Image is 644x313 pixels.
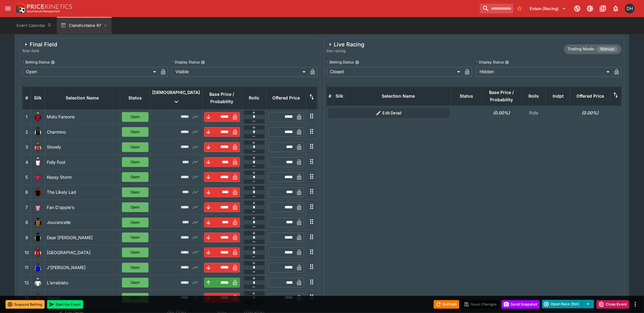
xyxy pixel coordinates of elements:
th: Silk [31,87,45,110]
div: Open [22,67,158,77]
div: Closed [327,67,463,77]
th: Rolls [522,87,546,106]
button: No Bookmarks [515,4,524,13]
th: Selection Name [346,87,451,106]
img: runner 8 [33,218,43,228]
button: Suspend Betting [6,300,45,309]
td: 12 [23,275,31,290]
th: Base Price / Probability [202,87,242,110]
button: Select Tenant [526,4,570,13]
button: Edit Detail [329,108,450,118]
td: [GEOGRAPHIC_DATA] [45,245,120,260]
button: Open [122,233,149,243]
span: live-racing [327,48,365,54]
div: Final Field [22,41,57,48]
button: Open [122,293,149,303]
td: 4 [23,155,31,170]
button: Open [122,172,149,182]
img: runner 7 [33,203,43,212]
img: runner 10 [33,248,43,257]
div: Visible [172,67,308,77]
img: runner 5 [33,172,43,182]
button: Open [122,127,149,137]
button: Betting Status [355,60,359,65]
td: J'[PERSON_NAME] [45,260,120,275]
p: Rolls [524,110,544,116]
button: Open [122,278,149,288]
th: Rolls [242,87,266,110]
h6: (0.00%) [484,110,520,116]
button: Event Calendar [13,17,56,34]
td: Dear [PERSON_NAME] [45,230,120,245]
button: Refresh [434,300,459,309]
img: runner 1 [33,112,43,122]
button: Open [122,142,149,152]
button: Toggle light/dark mode [585,3,596,14]
td: Joyvol [45,290,120,305]
img: runner 12 [33,278,43,288]
td: 9 [23,230,31,245]
img: runner 6 [33,188,43,197]
th: Base Price / Probability [482,87,522,106]
span: Manual [597,46,618,52]
button: Start the Event [47,300,83,309]
td: The Likely Lad [45,185,120,200]
span: final-field [22,48,57,54]
img: runner 13 [33,293,43,303]
td: 1 [23,110,31,124]
button: Open [122,157,149,167]
th: Status [451,87,482,106]
div: Live Racing [327,41,365,48]
button: select merge strategy [582,300,594,308]
td: 2 [23,125,31,140]
td: 7 [23,200,31,215]
div: Hidden [476,67,612,77]
button: open drawer [2,3,13,14]
img: runner 4 [33,157,43,167]
td: Showly [45,140,120,155]
td: Fan D'apple's [45,200,120,215]
button: Open [122,218,149,228]
th: Status [120,87,150,110]
p: Betting Status [327,60,354,65]
button: Open [122,112,149,122]
td: Motu Fareone [45,110,120,124]
div: split button [542,300,594,308]
th: Offered Price [266,87,306,110]
td: Charmino [45,125,120,140]
td: Keasy Storm [45,170,120,185]
th: Selection Name [45,87,120,110]
img: runner 3 [33,142,43,152]
img: PriceKinetics [27,4,72,9]
p: Display Status [476,60,504,65]
button: Send Snapshot [502,300,540,309]
button: Open [122,263,149,273]
button: Open [122,188,149,197]
button: more [632,301,639,308]
p: Display Status [172,60,200,65]
div: David Howard [625,4,635,13]
td: 6 [23,185,31,200]
p: Betting Status [22,60,50,65]
td: 3 [23,140,31,155]
h6: (0.00%) [572,110,609,116]
td: 8 [23,215,31,230]
button: Display Status [505,60,509,65]
p: Trading Mode: [568,46,595,52]
th: # [23,87,31,110]
img: runner 2 [33,127,43,137]
td: 13 [23,290,31,305]
td: 11 [23,260,31,275]
button: Open [122,248,149,257]
button: Open [122,203,149,212]
button: Clairefontaine R7 [57,17,112,34]
td: 5 [23,170,31,185]
th: Offered Price [571,87,610,106]
button: Connected to PK [572,3,583,14]
input: search [480,4,513,13]
th: # [327,87,333,106]
th: Independent [546,87,571,106]
button: Betting Status [51,60,55,65]
button: Open Race (5m) [542,300,582,308]
th: Silk [333,87,346,106]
